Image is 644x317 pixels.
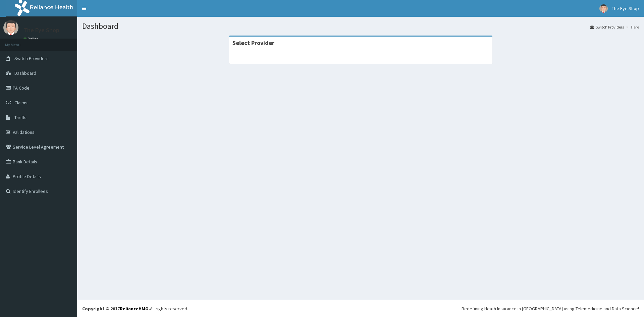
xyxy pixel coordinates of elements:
[14,70,36,76] span: Dashboard
[14,114,26,120] span: Tariffs
[14,55,49,61] span: Switch Providers
[462,305,639,312] div: Redefining Heath Insurance in [GEOGRAPHIC_DATA] using Telemedicine and Data Science!
[590,24,624,30] a: Switch Providers
[77,300,644,317] footer: All rights reserved.
[120,306,149,312] a: RelianceHMO
[23,27,59,33] p: The Eye Shop
[14,100,28,106] span: Claims
[232,39,274,47] strong: Select Provider
[3,20,18,35] img: User Image
[23,37,40,41] a: Online
[625,24,639,30] li: Here
[82,306,150,312] strong: Copyright © 2017 .
[599,4,608,13] img: User Image
[612,5,639,11] span: The Eye Shop
[82,22,639,31] h1: Dashboard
